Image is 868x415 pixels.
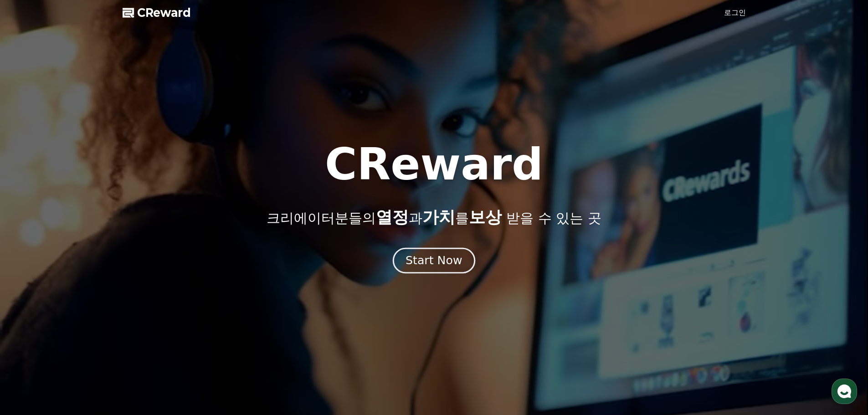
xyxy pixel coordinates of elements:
a: 대화 [60,289,118,312]
span: 홈 [29,302,34,310]
span: CReward [137,5,191,20]
a: 설정 [118,289,175,312]
a: 로그인 [724,7,746,18]
button: Start Now [393,247,475,273]
a: CReward [123,5,191,20]
span: 보상 [469,208,502,226]
span: 열정 [376,208,409,226]
a: 홈 [3,289,60,312]
p: 크리에이터분들의 과 를 받을 수 있는 곳 [267,208,601,226]
a: Start Now [395,257,473,266]
span: 가치 [422,208,455,226]
span: 설정 [141,302,152,310]
h1: CReward [325,143,543,186]
span: 대화 [83,303,94,310]
div: Start Now [406,253,462,268]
